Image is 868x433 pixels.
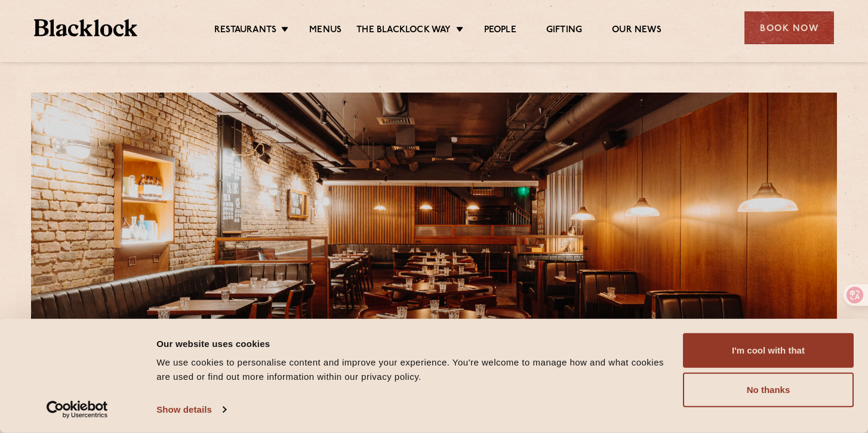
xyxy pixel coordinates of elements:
a: Usercentrics Cookiebot - opens in a new window [25,401,130,419]
a: Gifting [546,24,582,38]
a: People [484,24,516,38]
a: Our News [612,24,661,38]
div: We use cookies to personalise content and improve your experience. You're welcome to manage how a... [156,355,669,384]
div: Book Now [744,11,834,44]
a: Menus [309,24,341,38]
div: Our website uses cookies [156,336,669,351]
button: No thanks [683,373,854,407]
a: Show details [156,401,226,419]
a: The Blacklock Way [356,24,451,38]
a: Restaurants [214,24,276,38]
img: BL_Textured_Logo-footer-cropped.svg [34,19,137,36]
button: I'm cool with that [683,333,854,368]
